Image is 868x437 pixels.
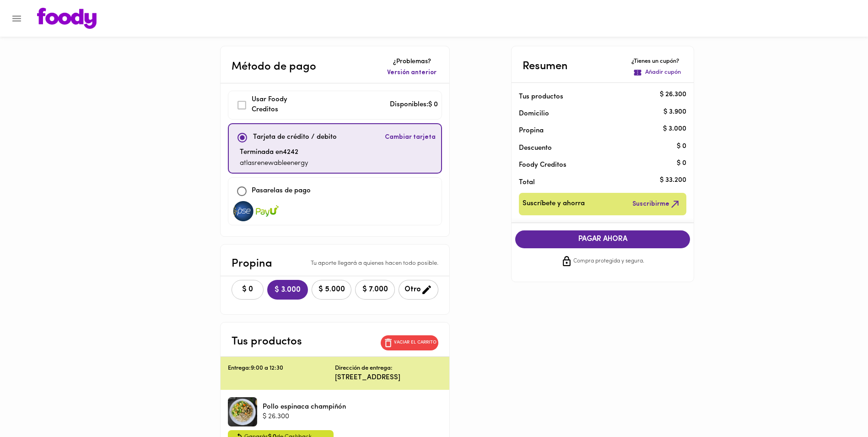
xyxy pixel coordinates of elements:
button: $ 5.000 [312,280,351,300]
span: $ 7.000 [361,285,389,294]
img: visa [232,201,255,221]
p: $ 0 [677,142,686,151]
p: [STREET_ADDRESS] [335,373,442,382]
p: Propina [232,256,272,272]
p: $ 33.200 [660,176,686,186]
p: Terminada en 4242 [240,147,308,158]
p: Tu aporte llegará a quienes hacen todo posible. [311,259,438,268]
p: Disponibles: $ 0 [390,100,438,110]
p: Propina [519,126,672,136]
button: Versión anterior [385,66,438,79]
p: Usar Foody Creditos [252,95,314,115]
span: Suscribirme [632,198,681,210]
p: Descuento [519,143,552,153]
p: Añadir cupón [645,68,681,77]
button: Otro [399,280,438,300]
button: Cambiar tarjeta [383,128,437,147]
span: PAGAR AHORA [524,235,681,244]
p: ¿Tienes un cupón? [631,57,683,66]
p: Dirección de entrega: [335,364,393,373]
span: Otro [404,284,432,295]
p: Tus productos [519,92,672,102]
p: $ 3.000 [663,124,686,134]
img: logo.png [37,8,97,29]
img: visa [256,201,279,221]
p: Tarjeta de crédito / debito [253,132,337,143]
p: $ 26.300 [263,412,346,421]
button: $ 7.000 [355,280,395,300]
div: Pollo espinaca champiñón [228,397,257,426]
span: Suscríbete y ahorra [523,198,585,210]
span: Versión anterior [387,68,437,77]
p: $ 0 [677,158,686,168]
button: $ 0 [232,280,264,300]
p: $ 3.900 [663,107,686,117]
p: Pasarelas de pago [252,186,311,197]
p: Total [519,178,672,187]
p: Foody Creditos [519,160,672,170]
p: Resumen [523,58,568,75]
p: atlasrenewableenergy [240,158,308,169]
span: Compra protegida y segura. [573,257,644,266]
button: $ 3.000 [267,280,308,300]
p: Entrega: 9:00 a 12:30 [228,364,335,373]
button: Suscribirme [631,197,683,212]
p: Tus productos [232,333,302,350]
iframe: Messagebird Livechat Widget [815,384,859,428]
p: Método de pago [232,59,316,75]
span: $ 3.000 [275,286,301,295]
p: Domicilio [519,109,549,119]
p: $ 26.300 [660,90,686,100]
span: $ 5.000 [318,285,345,294]
p: ¿Problemas? [385,57,438,66]
span: $ 0 [237,285,258,294]
button: Vaciar el carrito [381,335,438,350]
button: PAGAR AHORA [515,230,690,248]
span: Cambiar tarjeta [385,133,436,142]
p: Pollo espinaca champiñón [263,402,346,412]
p: Vaciar el carrito [394,339,437,346]
button: Añadir cupón [631,66,683,79]
button: Menu [5,7,28,30]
